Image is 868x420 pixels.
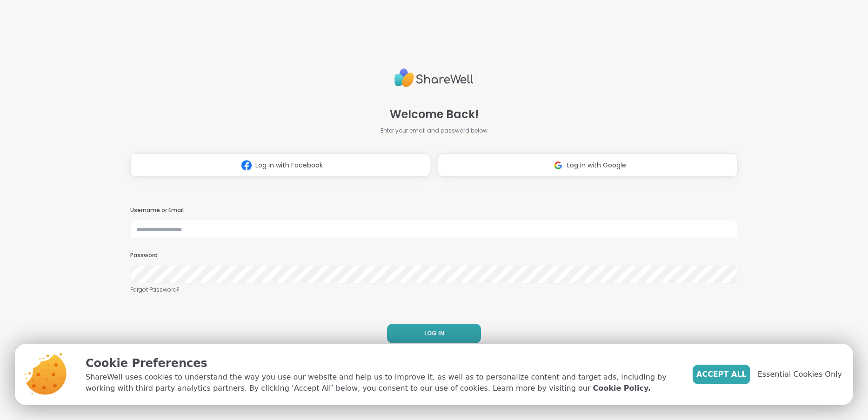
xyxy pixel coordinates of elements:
[593,383,651,394] a: Cookie Policy.
[696,369,747,380] span: Accept All
[549,157,567,174] img: ShareWell Logomark
[567,160,626,170] span: Log in with Google
[387,324,481,343] button: LOG IN
[390,106,479,123] span: Welcome Back!
[424,329,444,338] span: LOG IN
[693,365,750,384] button: Accept All
[255,160,323,170] span: Log in with Facebook
[86,372,678,394] p: ShareWell uses cookies to understand the way you use our website and help us to improve it, as we...
[758,369,842,380] span: Essential Cookies Only
[130,252,738,260] h3: Password
[86,355,678,372] p: Cookie Preferences
[130,286,738,294] a: Forgot Password?
[381,127,487,135] span: Enter your email and password below
[438,153,738,177] button: Log in with Google
[238,157,255,174] img: ShareWell Logomark
[394,65,474,91] img: ShareWell Logo
[130,153,430,177] button: Log in with Facebook
[130,207,738,214] h3: Username or Email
